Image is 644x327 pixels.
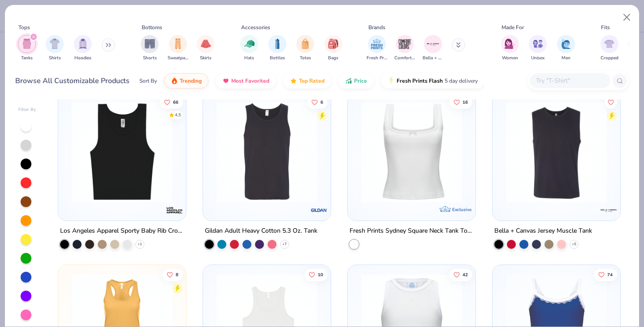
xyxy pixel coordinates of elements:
[244,55,254,62] span: Hats
[310,201,328,219] img: Gildan logo
[557,35,575,62] button: filter button
[282,242,287,247] span: + 7
[180,77,202,84] span: Trending
[18,106,36,113] div: Filter By
[296,35,314,62] div: filter for Totes
[222,77,229,84] img: most_fav.gif
[197,35,215,62] button: filter button
[18,35,36,62] button: filter button
[270,55,285,62] span: Bottles
[368,23,385,31] div: Brands
[601,35,618,62] div: filter for Cropped
[367,55,387,62] span: Fresh Prints
[572,242,576,247] span: + 5
[139,77,157,85] div: Sort By
[462,272,468,277] span: 42
[18,35,36,62] div: filter for Tanks
[607,272,613,277] span: 74
[324,35,342,62] div: filter for Bags
[78,39,88,49] img: Hoodies Image
[449,96,472,108] button: Like
[205,225,317,237] div: Gildan Adult Heavy Cotton 5.3 Oz. Tank
[46,35,64,62] div: filter for Shirts
[529,35,547,62] button: filter button
[423,35,443,62] button: filter button
[141,35,159,62] div: filter for Shorts
[15,75,130,86] div: Browse All Customizable Products
[268,35,286,62] button: filter button
[197,35,215,62] div: filter for Skirts
[562,55,571,62] span: Men
[162,268,183,281] button: Like
[74,35,92,62] button: filter button
[502,55,518,62] span: Women
[452,207,471,212] span: Exclusive
[168,55,188,62] span: Sweatpants
[501,102,611,203] img: d990bd2d-58ce-439d-bb43-80a03a757bde
[283,73,331,88] button: Top Rated
[350,225,474,237] div: Fresh Prints Sydney Square Neck Tank Top with Bow
[529,35,547,62] div: filter for Unisex
[296,35,314,62] button: filter button
[394,55,415,62] span: Comfort Colors
[501,23,524,31] div: Made For
[175,111,181,118] div: 4.5
[231,77,269,84] span: Most Favorited
[164,73,208,88] button: Trending
[501,35,519,62] button: filter button
[462,100,468,104] span: 16
[240,35,258,62] div: filter for Hats
[426,37,440,51] img: Bella + Canvas Image
[501,35,519,62] div: filter for Women
[160,96,183,108] button: Like
[604,39,614,49] img: Cropped Image
[423,35,443,62] div: filter for Bella + Canvas
[22,39,32,49] img: Tanks Image
[557,35,575,62] div: filter for Men
[173,100,178,104] span: 66
[18,23,30,31] div: Tops
[445,76,478,86] span: 5 day delivery
[216,73,276,88] button: Most Favorited
[307,96,328,108] button: Like
[290,77,297,84] img: TopRated.gif
[394,35,415,62] div: filter for Comfort Colors
[241,23,270,31] div: Accessories
[74,55,91,62] span: Hoodies
[272,39,282,49] img: Bottles Image
[50,39,60,49] img: Shirts Image
[423,55,443,62] span: Bella + Canvas
[244,39,255,49] img: Hats Image
[397,77,443,84] span: Fresh Prints Flash
[141,35,159,62] button: filter button
[357,102,467,203] img: 38347b0a-c013-4da9-8435-963b962c47ba
[212,102,322,203] img: 88a44a92-e2a5-4f89-8212-3978ff1d2bb4
[74,35,92,62] div: filter for Hoodies
[618,9,635,26] button: Close
[505,39,515,49] img: Women Image
[46,35,64,62] button: filter button
[299,77,324,84] span: Top Rated
[67,102,177,203] img: 0078be9a-03b3-411b-89be-d603b0ff0527
[601,55,618,62] span: Cropped
[173,39,183,49] img: Sweatpants Image
[367,35,387,62] button: filter button
[535,75,604,86] input: Try "T-Shirt"
[594,268,617,281] button: Like
[268,35,286,62] div: filter for Bottles
[354,77,367,84] span: Price
[388,77,395,84] img: flash.gif
[605,96,617,108] button: Like
[601,35,618,62] button: filter button
[171,77,178,84] img: trending.gif
[324,35,342,62] button: filter button
[328,55,338,62] span: Bags
[176,272,178,277] span: 8
[300,39,310,49] img: Totes Image
[201,39,211,49] img: Skirts Image
[318,272,323,277] span: 10
[494,225,592,237] div: Bella + Canvas Jersey Muscle Tank
[338,73,374,88] button: Price
[449,268,472,281] button: Like
[142,23,162,31] div: Bottoms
